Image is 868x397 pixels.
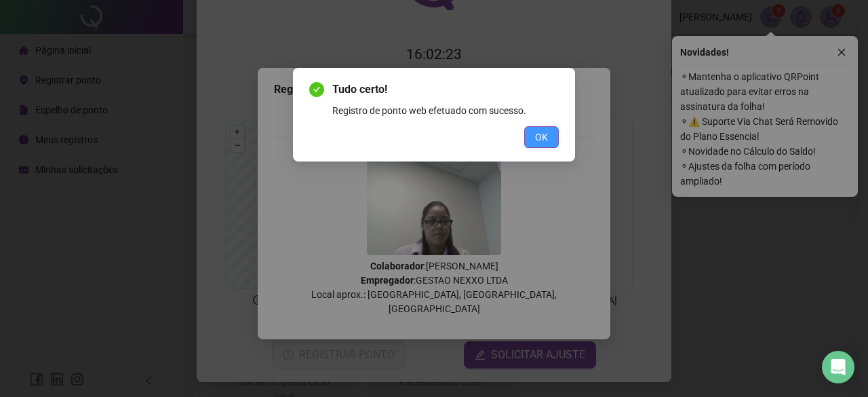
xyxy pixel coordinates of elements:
span: OK [535,130,548,145]
span: Tudo certo! [332,81,559,98]
span: check-circle [309,82,324,97]
button: OK [524,126,559,148]
div: Open Intercom Messenger [822,351,854,383]
div: Registro de ponto web efetuado com sucesso. [332,103,559,118]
